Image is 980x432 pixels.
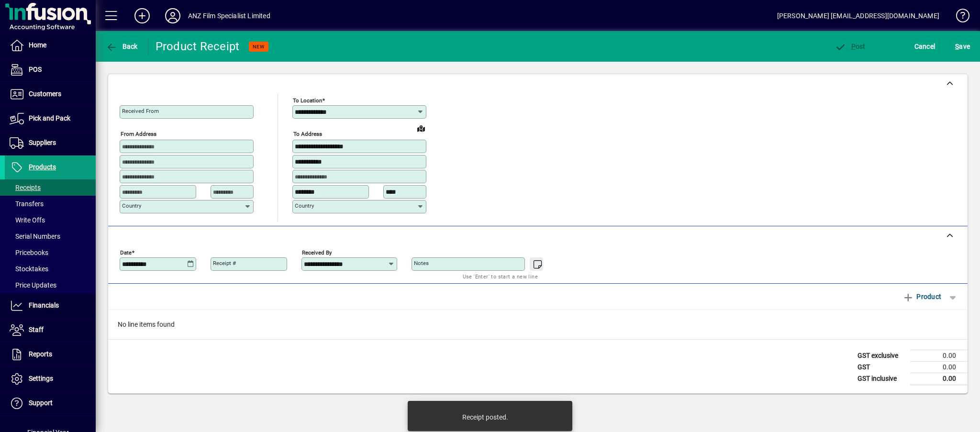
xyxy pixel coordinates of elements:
[5,131,96,155] a: Suppliers
[5,179,96,196] a: Receipts
[853,361,910,373] td: GST
[157,7,188,24] button: Profile
[253,44,265,50] span: NEW
[293,97,322,104] mat-label: To location
[10,233,60,240] span: Serial Numbers
[29,350,52,358] span: Reports
[462,412,508,422] div: Receipt posted.
[914,39,935,54] span: Cancel
[29,375,53,382] span: Settings
[106,43,138,50] span: Back
[5,391,96,415] a: Support
[120,249,132,255] mat-label: Date
[898,288,946,305] button: Product
[5,33,96,57] a: Home
[5,212,96,228] a: Write Offs
[777,8,939,23] div: [PERSON_NAME] [EMAIL_ADDRESS][DOMAIN_NAME]
[29,66,42,73] span: POS
[835,43,866,50] span: ost
[853,373,910,385] td: GST inclusive
[853,350,910,361] td: GST exclusive
[910,361,968,373] td: 0.00
[10,281,56,289] span: Price Updates
[213,260,236,266] mat-label: Receipt #
[103,38,140,55] button: Back
[295,202,314,209] mat-label: Country
[5,318,96,342] a: Staff
[29,41,46,49] span: Home
[10,265,48,273] span: Stocktakes
[5,58,96,82] a: POS
[955,39,970,54] span: ave
[5,367,96,391] a: Settings
[5,107,96,131] a: Pick and Pack
[127,7,157,24] button: Add
[10,216,45,224] span: Write Offs
[5,277,96,293] a: Price Updates
[302,249,332,255] mat-label: Received by
[949,2,968,33] a: Knowledge Base
[413,121,429,136] a: View on map
[29,90,61,98] span: Customers
[188,8,270,23] div: ANZ Film Specialist Limited
[96,38,148,55] app-page-header-button: Back
[912,38,938,55] button: Cancel
[156,39,240,54] div: Product Receipt
[955,43,959,50] span: S
[10,249,48,256] span: Pricebooks
[953,38,972,55] button: Save
[5,261,96,277] a: Stocktakes
[10,200,44,208] span: Transfers
[10,184,41,191] span: Receipts
[910,350,968,361] td: 0.00
[5,196,96,212] a: Transfers
[108,310,968,339] div: No line items found
[29,114,70,122] span: Pick and Pack
[414,260,429,266] mat-label: Notes
[29,139,56,146] span: Suppliers
[5,244,96,261] a: Pricebooks
[29,301,59,309] span: Financials
[5,343,96,366] a: Reports
[29,399,53,407] span: Support
[5,294,96,318] a: Financials
[122,202,141,209] mat-label: Country
[851,43,856,50] span: P
[910,373,968,385] td: 0.00
[29,326,44,333] span: Staff
[832,38,868,55] button: Post
[5,228,96,244] a: Serial Numbers
[463,271,538,282] mat-hint: Use 'Enter' to start a new line
[122,108,159,114] mat-label: Received From
[29,163,56,171] span: Products
[902,289,941,304] span: Product
[5,82,96,106] a: Customers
